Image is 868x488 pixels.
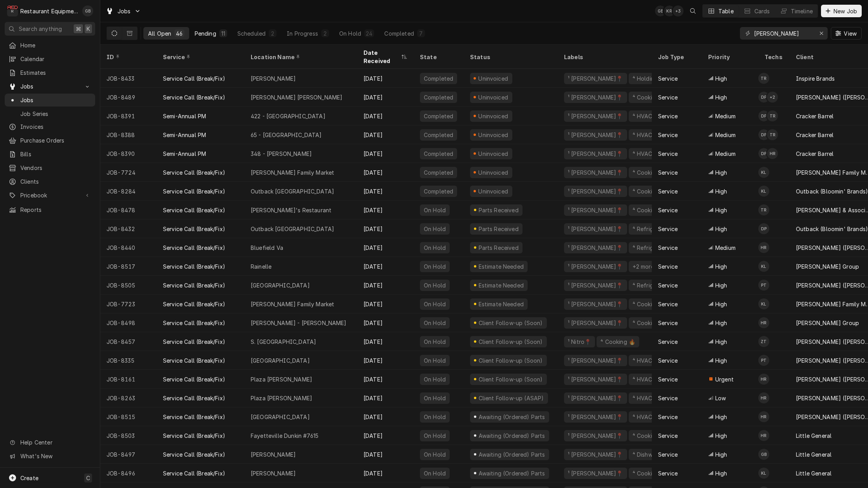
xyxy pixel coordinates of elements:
div: DP [758,110,769,121]
a: Go to Jobs [103,5,144,18]
div: Hunter Ralston's Avatar [758,317,769,328]
div: 11 [221,29,226,38]
div: Uninvoiced [477,131,509,139]
div: [DATE] [357,88,414,107]
span: Create [20,475,38,481]
span: High [715,187,727,195]
div: Uninvoiced [477,168,509,177]
div: ⁴ Cooking 🔥 [632,319,668,327]
div: GB [655,5,666,16]
div: JOB-8489 [100,88,157,107]
button: View [831,27,862,40]
span: Medium [715,150,736,158]
div: ⁴ Holding & Warming ♨️ [632,74,696,83]
div: [DATE] [357,257,414,276]
div: On Hold [423,300,447,308]
span: Clients [20,177,91,186]
div: 2 [270,29,275,38]
div: Uninvoiced [477,93,509,101]
div: 46 [176,29,183,38]
div: Techs [765,53,783,61]
div: HR [767,148,778,159]
div: Outback [GEOGRAPHIC_DATA] [251,187,334,195]
div: Cards [754,7,770,15]
div: Service [658,300,678,308]
span: Medium [715,244,736,252]
div: KR [664,5,675,16]
div: On Hold [339,29,361,38]
button: New Job [821,5,862,17]
div: Estimate Needed [477,300,524,308]
div: GB [82,5,93,16]
div: JOB-8433 [100,69,157,88]
span: High [715,356,727,365]
div: Outback (Bloomin' Brands) [796,187,868,195]
a: Bills [5,148,95,161]
a: Go to Jobs [5,80,95,93]
div: [DATE] [357,182,414,201]
div: JOB-8161 [100,370,157,389]
div: JOB-8388 [100,125,157,144]
div: [PERSON_NAME] Group [796,319,859,327]
div: [DATE] [357,332,414,351]
div: + 3 [673,5,684,16]
div: Service Call (Break/Fix) [163,356,225,365]
div: Completed [384,29,414,38]
span: View [842,29,858,38]
div: All Open [148,29,171,38]
div: Service [658,93,678,101]
div: 24 [366,29,373,38]
div: Service [658,187,678,195]
div: JOB-8457 [100,332,157,351]
a: Go to What's New [5,450,95,463]
span: Jobs [118,7,131,15]
span: Invoices [20,123,91,131]
span: High [715,338,727,346]
div: Service [163,53,237,61]
div: Service Call (Break/Fix) [163,244,225,252]
div: 348 - [PERSON_NAME] [251,150,312,158]
div: ¹ [PERSON_NAME]📍 [567,244,624,252]
div: +2 more [632,262,655,271]
div: JOB-8505 [100,276,157,295]
div: 's Avatar [767,92,778,103]
div: ¹ [PERSON_NAME]📍 [567,356,624,365]
div: Client Follow-up (Soon) [477,338,543,346]
div: ⁴ Cooking 🔥 [632,187,668,195]
span: C [86,474,90,482]
div: ⁴ HVAC 🌡️ [632,112,662,120]
div: R [7,5,18,16]
div: Service [658,338,678,346]
div: [DATE] [357,276,414,295]
div: [DATE] [357,69,414,88]
div: DP [758,148,769,159]
div: [PERSON_NAME] Family Market [251,300,334,308]
div: Service [658,74,678,83]
div: Priority [708,53,750,61]
div: On Hold [423,244,447,252]
div: Service [658,356,678,365]
span: High [715,206,727,214]
a: Job Series [5,107,95,120]
div: ¹ Nitro📍 [567,338,592,346]
div: Completed [423,93,454,101]
span: High [715,319,727,327]
div: Donovan Pruitt's Avatar [758,223,769,234]
div: ¹ [PERSON_NAME]📍 [567,225,624,233]
div: Completed [423,131,454,139]
a: Invoices [5,120,95,133]
div: Restaurant Equipment Diagnostics [20,7,78,15]
button: Erase input [815,27,828,40]
span: Medium [715,131,736,139]
div: ⁴ HVAC 🌡️ [632,150,662,158]
div: Kelli Robinette's Avatar [664,5,675,16]
div: Service Call (Break/Fix) [163,168,225,177]
div: 65 - [GEOGRAPHIC_DATA] [251,131,322,139]
span: Job Series [20,110,91,118]
div: [PERSON_NAME] Group [796,262,859,271]
div: JOB-8517 [100,257,157,276]
span: Jobs [20,82,80,90]
div: [DATE] [357,144,414,163]
div: 2 [323,29,327,38]
div: ¹ [PERSON_NAME]📍 [567,187,624,195]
